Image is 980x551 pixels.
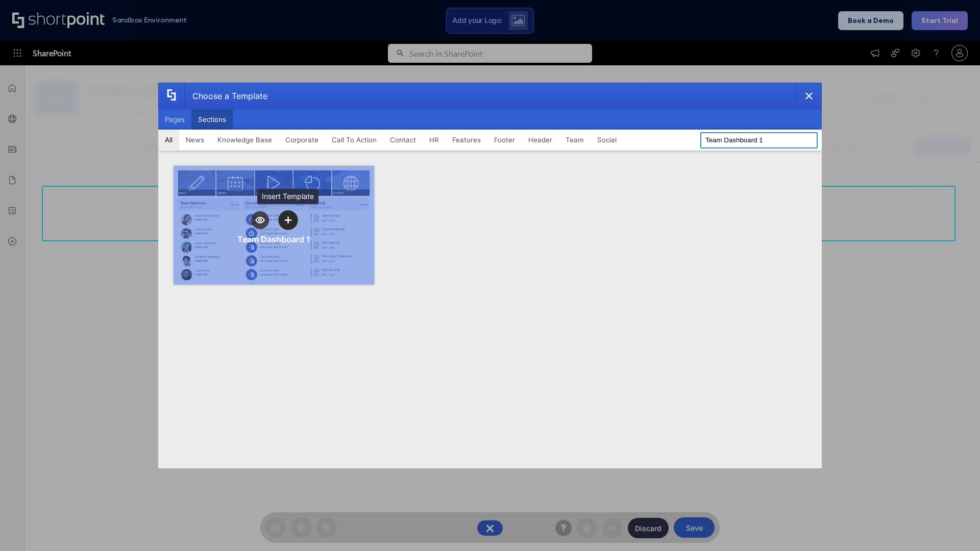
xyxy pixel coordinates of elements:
[179,130,211,150] button: News
[325,130,383,150] button: Call To Action
[522,130,559,150] button: Header
[423,130,446,150] button: HR
[559,130,591,150] button: Team
[237,234,310,244] div: Team Dashboard 1
[158,83,822,468] div: template selector
[158,130,179,150] button: All
[591,130,623,150] button: Social
[184,83,267,109] div: Choose a Template
[279,130,325,150] button: Corporate
[700,132,818,148] input: Search
[211,130,279,150] button: Knowledge Base
[383,130,423,150] button: Contact
[929,502,980,551] iframe: Chat Widget
[446,130,487,150] button: Features
[191,109,233,130] button: Sections
[158,109,191,130] button: Pages
[487,130,522,150] button: Footer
